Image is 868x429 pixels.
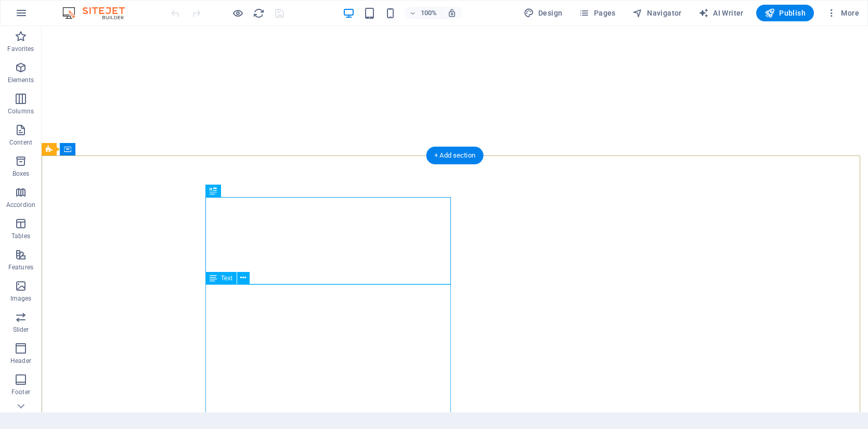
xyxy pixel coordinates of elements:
[7,45,34,53] p: Favorites
[253,7,265,19] i: Reload page
[822,5,863,21] button: More
[8,263,33,271] p: Features
[11,232,30,240] p: Tables
[12,170,30,178] p: Boxes
[694,5,748,21] button: AI Writer
[426,147,484,164] div: + Add section
[8,107,34,115] p: Columns
[9,138,32,147] p: Content
[231,7,244,19] button: Click here to leave preview mode and continue editing
[13,326,29,334] p: Slider
[698,8,744,18] span: AI Writer
[60,7,138,19] img: Editor Logo
[524,8,563,18] span: Design
[447,8,457,18] i: On resize automatically adjust zoom level to fit chosen device.
[10,294,32,303] p: Images
[221,275,232,281] span: Text
[8,76,34,84] p: Elements
[579,8,615,18] span: Pages
[520,5,567,21] div: Design (Ctrl+Alt+Y)
[405,7,442,19] button: 100%
[765,8,806,18] span: Publish
[632,8,682,18] span: Navigator
[252,7,265,19] button: reload
[520,5,567,21] button: Design
[10,357,31,365] p: Header
[628,5,686,21] button: Navigator
[420,7,437,19] h6: 100%
[826,8,859,18] span: More
[6,201,35,209] p: Accordion
[11,388,30,396] p: Footer
[756,5,814,21] button: Publish
[575,5,619,21] button: Pages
